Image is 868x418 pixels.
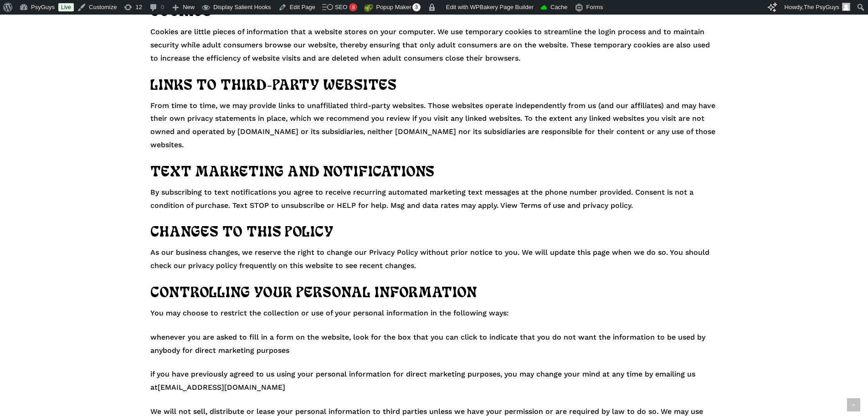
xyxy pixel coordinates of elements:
p: if you have previously agreed to us using your personal information for direct marketing purposes... [150,368,718,405]
h2: CONTROLLING YOUR PERSONAL INFORMATION [150,284,718,304]
span: 3 [412,3,421,11]
p: By subscribing to text notifications you agree to receive recurring automated marketing text mess... [150,186,718,223]
p: As our business changes, we reserve the right to change our Privacy Policy without prior notice t... [150,246,718,284]
a: Back to top [847,398,860,412]
p: whenever you are asked to fill in a form on the website, look for the box that you can click to i... [150,331,718,368]
p: Cookies are little pieces of information that a website stores on your computer. We use temporary... [150,26,718,76]
h2: TEXT MARKETING AND NOTIFICATIONS [150,163,718,183]
p: You may choose to restrict the collection or use of your personal information in the following ways: [150,307,718,331]
h2: LINKS TO THIRD-PARTY WEBSITES [150,76,718,96]
div: 9 [349,3,357,11]
img: Avatar photo [842,3,850,11]
a: Live [58,3,74,11]
h2: CHANGES TO THIS POLICY [150,223,718,243]
p: From time to time, we may provide links to unaffiliated third-party websites. Those websites oper... [150,99,718,163]
span: The PsyGuys [804,4,839,10]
